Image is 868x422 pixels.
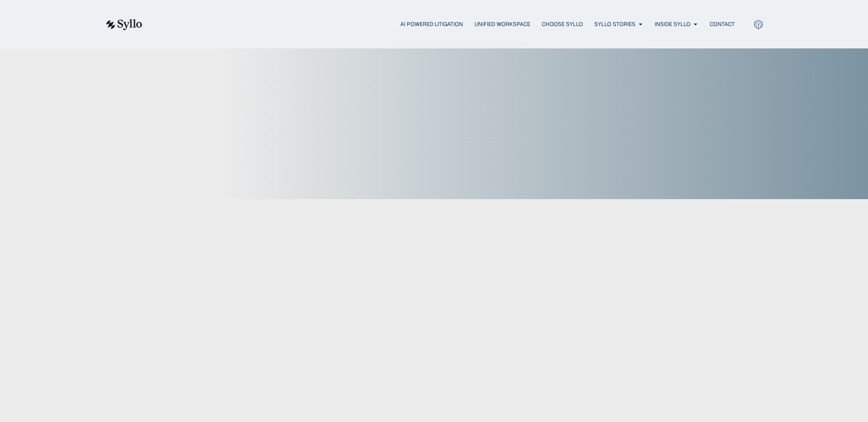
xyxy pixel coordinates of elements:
[655,20,690,28] a: Inside Syllo
[542,20,583,28] a: Choose Syllo
[161,20,735,29] nav: Menu
[400,20,463,28] a: AI Powered Litigation
[474,20,530,28] a: Unified Workspace
[710,20,735,28] a: Contact
[105,19,142,30] img: syllo
[594,20,636,28] a: Syllo Stories
[161,20,735,29] div: Menu Toggle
